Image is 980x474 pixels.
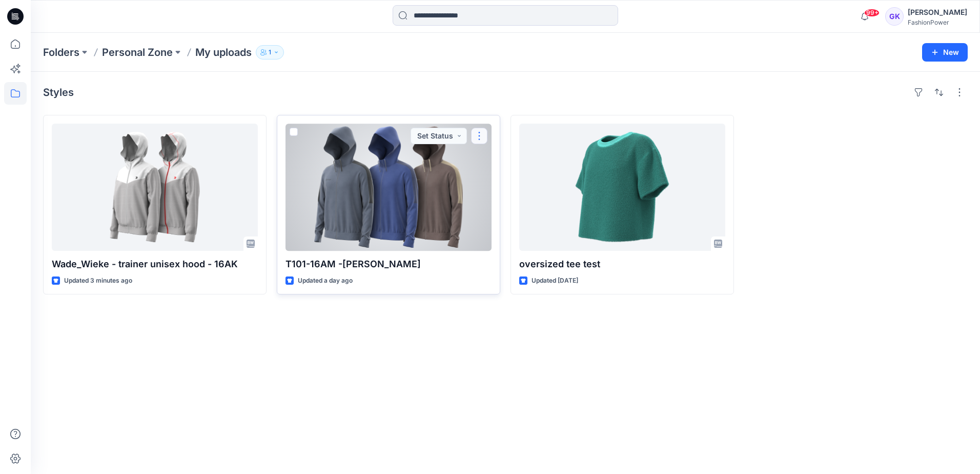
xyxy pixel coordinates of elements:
p: 1 [269,47,271,58]
p: Updated a day ago [298,275,353,286]
button: New [922,43,968,62]
p: oversized tee test [519,257,725,271]
p: T101-16AM -[PERSON_NAME] [285,257,492,271]
a: Personal Zone [102,45,173,60]
div: [PERSON_NAME] [908,6,967,18]
p: Updated 3 minutes ago [64,275,132,286]
p: Wade_Wieke - trainer unisex hood - 16AK [52,257,258,271]
h4: Styles [43,86,74,98]
a: Folders [43,45,79,60]
p: My uploads [195,45,252,60]
div: FashionPower [908,18,967,26]
div: GK [885,7,904,26]
button: 1 [256,45,284,60]
span: 99+ [864,9,880,17]
p: Updated [DATE] [532,275,578,286]
a: oversized tee test [519,124,725,251]
a: Wade_Wieke - trainer unisex hood - 16AK [52,124,258,251]
a: T101-16AM -Logan [285,124,492,251]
